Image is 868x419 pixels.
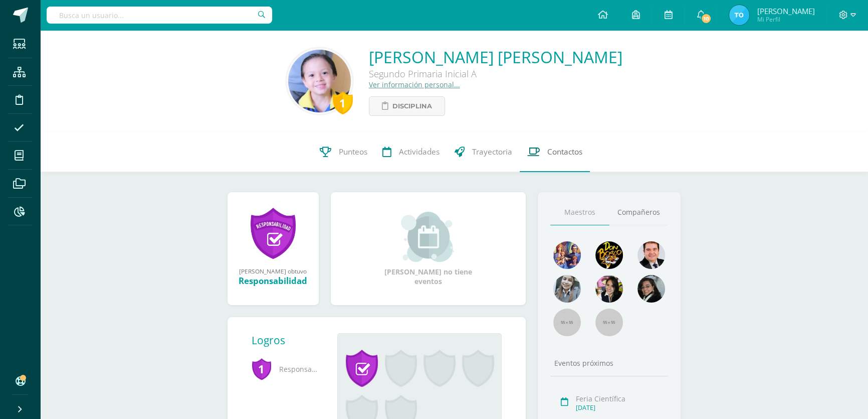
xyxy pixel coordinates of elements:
div: Feria Científica [576,394,666,403]
div: Segundo Primaria Inicial A [369,68,622,80]
img: 88256b496371d55dc06d1c3f8a5004f4.png [553,241,581,269]
a: Punteos [312,132,375,172]
img: 76a3483454ffa6e9dcaa95aff092e504.png [729,5,749,25]
a: Ver información personal... [369,80,460,89]
img: 644664d2565c119857a4198ca6981c8e.png [288,50,351,112]
div: [PERSON_NAME] obtuvo [238,267,309,275]
img: 29fc2a48271e3f3676cb2cb292ff2552.png [595,241,623,269]
span: Punteos [339,147,367,157]
div: 1 [333,91,353,114]
img: 55x55 [553,309,581,336]
span: 10 [701,13,712,24]
input: Busca un usuario... [47,7,272,24]
a: Compañeros [609,200,669,225]
img: ddcb7e3f3dd5693f9a3e043a79a89297.png [595,275,623,303]
span: 1 [252,357,272,380]
img: 55x55 [595,309,623,336]
div: [PERSON_NAME] no tiene eventos [378,212,478,286]
img: event_small.png [401,212,456,262]
span: Contactos [547,147,582,157]
span: Responsabilidad [252,355,322,383]
div: [DATE] [576,403,666,412]
a: Contactos [520,132,590,172]
div: Responsabilidad [238,275,309,287]
a: [PERSON_NAME] [PERSON_NAME] [369,46,622,68]
span: Actividades [399,147,440,157]
span: Disciplina [392,97,432,115]
a: Actividades [375,132,447,172]
img: 79570d67cb4e5015f1d97fde0ec62c05.png [637,241,665,269]
span: Mi Perfil [757,15,814,24]
a: Disciplina [369,96,445,116]
a: Trayectoria [447,132,520,172]
div: Logros [252,333,330,347]
a: Maestros [550,200,609,225]
div: Eventos próximos [550,358,669,368]
img: 6377130e5e35d8d0020f001f75faf696.png [637,275,665,303]
span: Trayectoria [472,147,512,157]
span: [PERSON_NAME] [757,6,814,16]
img: 45bd7986b8947ad7e5894cbc9b781108.png [553,275,581,303]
